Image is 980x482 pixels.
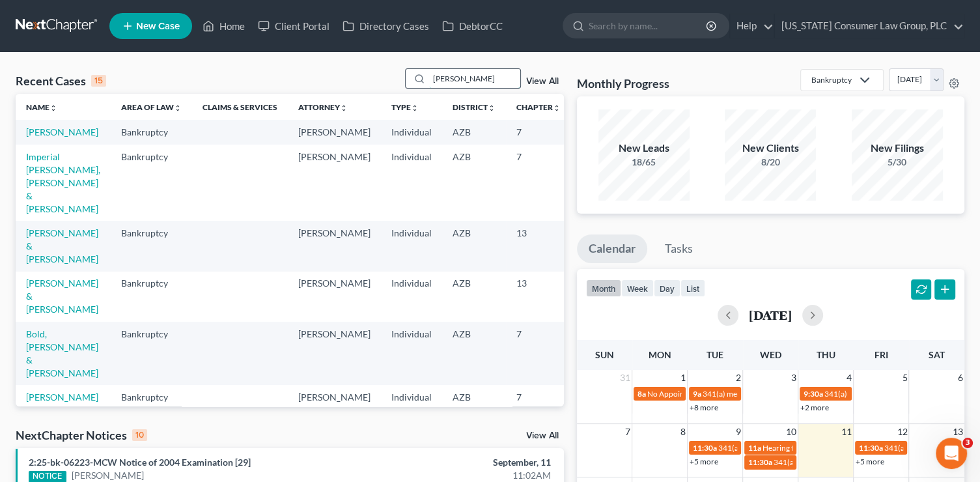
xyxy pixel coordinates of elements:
[121,102,182,112] a: Area of Lawunfold_more
[111,145,192,221] td: Bankruptcy
[111,272,192,322] td: Bankruptcy
[288,272,381,322] td: [PERSON_NAME]
[621,279,654,297] button: week
[26,126,98,137] a: [PERSON_NAME]
[852,156,943,169] div: 5/30
[26,391,98,455] a: [PERSON_NAME] [OLD CASE], [PERSON_NAME] & [PERSON_NAME]
[680,279,705,297] button: list
[735,424,742,440] span: 9
[381,145,442,221] td: Individual
[526,431,559,440] a: View All
[391,102,419,112] a: Typeunfold_more
[132,429,147,441] div: 10
[895,424,908,440] span: 12
[735,370,742,386] span: 2
[26,227,98,264] a: [PERSON_NAME] & [PERSON_NAME]
[804,389,823,399] span: 9:30a
[852,141,943,156] div: New Filings
[693,389,701,399] span: 9a
[586,279,621,297] button: month
[748,457,772,467] span: 11:30a
[196,14,251,38] a: Home
[91,75,106,87] div: 15
[595,349,614,360] span: Sun
[690,403,718,412] a: +8 more
[381,322,442,385] td: Individual
[385,469,551,482] div: 11:02AM
[26,277,98,315] a: [PERSON_NAME] & [PERSON_NAME]
[679,370,687,386] span: 1
[589,14,708,38] input: Search by name...
[598,156,690,169] div: 18/65
[16,427,147,443] div: NextChapter Notices
[453,102,496,112] a: Districtunfold_more
[288,221,381,271] td: [PERSON_NAME]
[442,385,506,461] td: AZB
[506,385,571,461] td: 7
[442,120,506,144] td: AZB
[288,120,381,144] td: [PERSON_NAME]
[336,14,436,38] a: Directory Cases
[385,456,551,469] div: September, 11
[553,104,561,112] i: unfold_more
[748,443,761,453] span: 11a
[817,349,835,360] span: Thu
[174,104,182,112] i: unfold_more
[49,104,57,112] i: unfold_more
[760,349,781,360] span: Wed
[29,457,251,468] a: 2:25-bk-06223-MCW Notice of 2004 Examination [29]
[72,469,144,482] a: [PERSON_NAME]
[856,457,884,466] a: +5 more
[442,221,506,271] td: AZB
[936,438,967,469] iframe: Intercom live chat
[340,104,348,112] i: unfold_more
[598,141,690,156] div: New Leads
[679,424,687,440] span: 8
[526,77,559,86] a: View All
[647,389,708,399] span: No Appointments
[506,145,571,221] td: 7
[288,322,381,385] td: [PERSON_NAME]
[845,370,853,386] span: 4
[624,424,632,440] span: 7
[774,457,968,467] span: 341(a) meeting for [PERSON_NAME] & [PERSON_NAME]
[725,141,816,156] div: New Clients
[653,234,705,263] a: Tasks
[506,272,571,322] td: 13
[690,457,718,466] a: +5 more
[411,104,419,112] i: unfold_more
[506,322,571,385] td: 7
[703,389,828,399] span: 341(a) meeting for [PERSON_NAME]
[26,102,57,112] a: Nameunfold_more
[730,14,774,38] a: Help
[381,120,442,144] td: Individual
[785,424,798,440] span: 10
[381,385,442,461] td: Individual
[516,102,561,112] a: Chapterunfold_more
[693,443,717,453] span: 11:30a
[111,221,192,271] td: Bankruptcy
[859,443,883,453] span: 11:30a
[111,322,192,385] td: Bankruptcy
[824,389,950,399] span: 341(a) meeting for [PERSON_NAME]
[577,76,669,91] h3: Monthly Progress
[725,156,816,169] div: 8/20
[619,370,632,386] span: 31
[840,424,853,440] span: 11
[381,221,442,271] td: Individual
[442,322,506,385] td: AZB
[962,438,973,448] span: 3
[429,69,520,88] input: Search by name...
[442,145,506,221] td: AZB
[136,21,180,31] span: New Case
[506,120,571,144] td: 7
[875,349,888,360] span: Fri
[288,145,381,221] td: [PERSON_NAME]
[16,73,106,89] div: Recent Cases
[790,370,798,386] span: 3
[488,104,496,112] i: unfold_more
[707,349,723,360] span: Tue
[288,385,381,461] td: [PERSON_NAME]
[800,403,829,412] a: +2 more
[298,102,348,112] a: Attorneyunfold_more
